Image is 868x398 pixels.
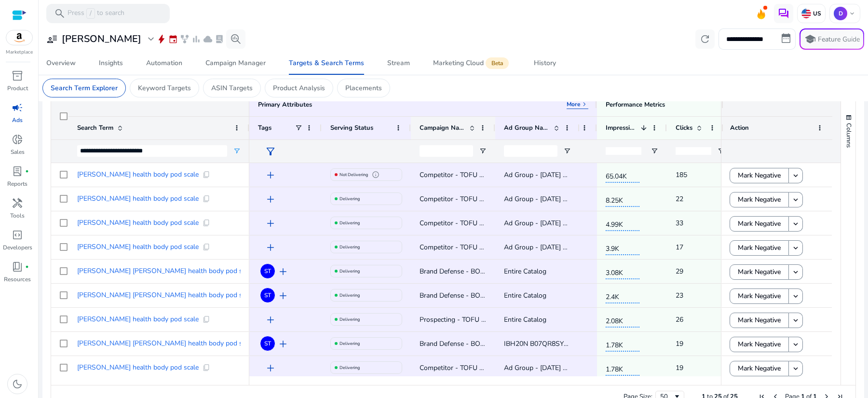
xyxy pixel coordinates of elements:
[68,8,124,19] p: Press to search
[504,145,557,157] input: Ad Group Name Filter Input
[848,10,856,17] span: keyboard_arrow_down
[345,83,382,93] p: Placements
[504,363,602,372] span: Ad Group - [DATE] 15:57:05.508
[676,286,683,305] p: 23
[420,124,465,132] span: Campaign Name
[738,190,781,209] span: Mark Negative
[420,145,473,157] input: Campaign Name Filter Input
[676,165,687,185] p: 185
[12,134,23,145] span: donut_small
[54,8,66,19] span: search
[791,340,800,349] mat-icon: keyboard_arrow_down
[730,264,789,280] button: Mark Negative
[46,60,76,67] div: Overview
[11,148,25,156] p: Sales
[77,316,199,323] span: [PERSON_NAME] health body pod scale
[504,219,602,228] span: Ad Group - [DATE] 16:05:08.673
[730,288,789,304] button: Mark Negative
[738,310,781,330] span: Mark Negative
[258,100,312,109] div: Primary Attributes
[844,123,853,148] span: Columns
[504,339,572,348] span: IBH20N B07QR8SYP1
[420,267,594,276] span: Brand Defense - BOFU - Scale - H30 - SP - Exact, Phrase
[62,33,141,45] h3: [PERSON_NAME]
[77,244,199,250] span: [PERSON_NAME] health body pod scale
[180,34,190,44] span: family_history
[265,169,276,181] span: add
[420,194,616,204] span: Competitor - TOFU - Scale - SP - Phrase - Competitor Keywords
[606,191,639,207] span: 8.25K
[12,378,23,390] span: dark_mode
[4,275,31,284] p: Resources
[420,219,564,228] span: Competitor - TOFU - Scale - SP - ASIN - $200+
[504,170,602,179] span: Ad Group - [DATE] 16:26:46.355
[730,168,789,183] button: Mark Negative
[205,60,266,67] div: Campaign Manager
[258,124,271,132] span: Tags
[834,7,847,20] p: D
[738,238,781,258] span: Mark Negative
[203,364,210,371] span: content_copy
[12,229,23,241] span: code_blocks
[77,195,199,202] span: [PERSON_NAME] health body pod scale
[211,83,253,93] p: ASIN Targets
[730,192,789,207] button: Mark Negative
[264,341,271,346] span: ST
[77,364,199,371] span: [PERSON_NAME] health body pod scale
[277,290,289,302] span: add
[12,102,23,113] span: campaign
[801,9,811,18] img: us.svg
[6,30,32,45] img: amazon.svg
[264,268,271,274] span: ST
[676,310,683,329] p: 26
[203,34,213,44] span: cloud
[203,195,210,203] span: content_copy
[168,34,178,44] span: event
[25,169,29,173] span: fiber_manual_record
[791,316,800,325] mat-icon: keyboard_arrow_down
[676,124,692,132] span: Clicks
[791,244,800,252] mat-icon: keyboard_arrow_down
[791,220,800,228] mat-icon: keyboard_arrow_down
[730,216,789,232] button: Mark Negative
[730,124,749,132] span: Action
[339,310,360,329] p: Delivering
[676,213,683,233] p: 33
[46,33,58,45] span: user_attributes
[203,316,210,323] span: content_copy
[146,60,182,67] div: Automation
[77,220,199,226] span: [PERSON_NAME] health body pod scale
[818,35,860,44] p: Feature Guide
[420,170,611,179] span: Competitor - TOFU - Scale - SP - Exact - Competitor Keywords
[606,166,639,183] span: 65.04K
[676,358,683,378] p: 19
[12,70,23,82] span: inventory_2
[738,262,781,282] span: Mark Negative
[606,335,639,352] span: 1.78K
[738,214,781,233] span: Mark Negative
[230,33,242,45] span: search_insights
[606,359,639,376] span: 1.78K
[77,340,250,347] span: [PERSON_NAME] [PERSON_NAME] health body pod sc...
[676,261,683,281] p: 29
[289,60,364,67] div: Targets & Search Terms
[339,213,360,233] p: Delivering
[6,49,33,56] p: Marketplace
[12,116,23,124] p: Ads
[339,334,360,354] p: Delivering
[504,291,546,300] span: Entire Catalog
[695,29,715,49] button: refresh
[138,83,191,93] p: Keyword Targets
[12,261,23,273] span: book_4
[581,100,588,108] span: keyboard_arrow_right
[791,171,800,180] mat-icon: keyboard_arrow_down
[203,219,210,227] span: content_copy
[339,189,360,209] p: Delivering
[738,165,781,185] span: Mark Negative
[420,339,594,348] span: Brand Defense - BOFU - Scale - H20 - SP - Exact, Phrase
[191,34,201,44] span: bar_chart
[145,33,157,45] span: expand_more
[730,361,789,376] button: Mark Negative
[339,358,360,378] p: Delivering
[77,145,227,157] input: Search Term Filter Input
